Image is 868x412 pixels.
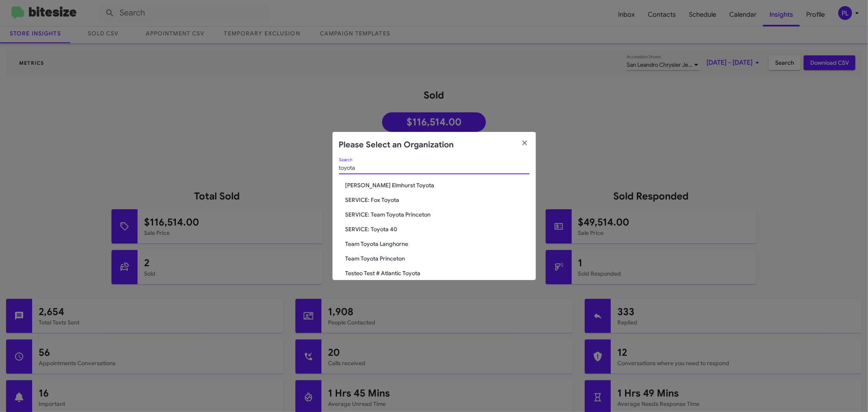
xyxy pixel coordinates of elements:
span: SERVICE: Toyota 40 [345,225,529,233]
span: [PERSON_NAME] Elmhurst Toyota [345,181,529,189]
span: Team Toyota Langhorne [345,240,529,248]
span: SERVICE: Team Toyota Princeton [345,210,529,219]
h2: Please Select an Organization [339,138,454,151]
span: Testeo Test # Atlantic Toyota [345,269,529,277]
span: Team Toyota Princeton [345,254,529,263]
span: SERVICE: Fox Toyota [345,196,529,204]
